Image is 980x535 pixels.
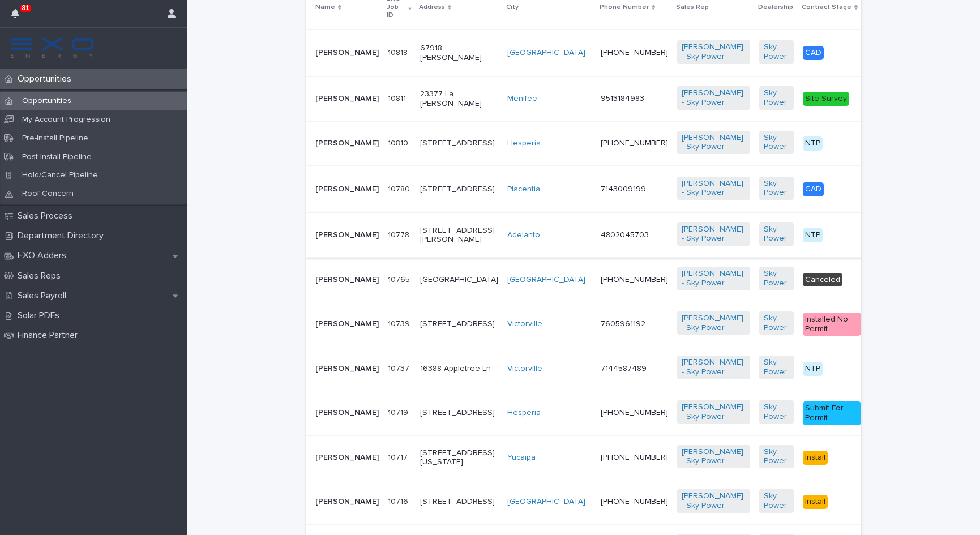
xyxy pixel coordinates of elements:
[11,7,26,27] div: 81
[507,139,541,148] a: Hesperia
[764,42,789,62] a: Sky Power
[764,88,789,108] a: Sky Power
[507,364,542,374] a: Victorville
[13,211,82,221] p: Sales Process
[13,189,83,199] p: Roof Concern
[764,314,789,333] a: Sky Power
[601,49,668,57] a: [PHONE_NUMBER]
[682,133,746,152] a: [PERSON_NAME] - Sky Power
[315,139,379,148] p: [PERSON_NAME]
[803,451,828,465] div: Install
[13,230,113,241] p: Department Directory
[388,136,410,148] p: 10810
[315,48,379,58] p: [PERSON_NAME]
[315,275,379,285] p: [PERSON_NAME]
[420,319,498,329] p: [STREET_ADDRESS]
[601,453,668,461] a: [PHONE_NUMBER]
[803,228,823,242] div: NTP
[13,290,75,301] p: Sales Payroll
[388,451,410,463] p: 10717
[388,495,410,507] p: 10716
[764,447,789,466] a: Sky Power
[9,37,95,59] img: FKS5r6ZBThi8E5hshIGi
[507,275,585,285] a: [GEOGRAPHIC_DATA]
[420,89,498,109] p: 23377 La [PERSON_NAME]
[13,250,75,261] p: EXO Adders
[13,271,70,281] p: Sales Reps
[13,96,80,106] p: Opportunities
[22,4,29,12] p: 81
[682,491,746,511] a: [PERSON_NAME] - Sky Power
[13,170,107,180] p: Hold/Cancel Pipeline
[601,276,668,284] a: [PHONE_NUMBER]
[419,1,445,14] p: Address
[388,406,410,418] p: 10719
[803,273,842,287] div: Canceled
[601,365,647,373] a: 7144587489
[803,182,824,196] div: CAD
[507,319,542,329] a: Victorville
[13,310,69,321] p: Solar PDFs
[682,88,746,108] a: [PERSON_NAME] - Sky Power
[420,448,498,468] p: [STREET_ADDRESS][US_STATE]
[13,134,97,143] p: Pre-Install Pipeline
[802,1,851,14] p: Contract Stage
[388,273,412,285] p: 10765
[601,231,649,239] a: 4802045703
[13,152,101,162] p: Post-Install Pipeline
[315,408,379,418] p: [PERSON_NAME]
[388,182,412,194] p: 10780
[803,495,828,509] div: Install
[315,230,379,240] p: [PERSON_NAME]
[803,136,823,151] div: NTP
[507,408,541,418] a: Hesperia
[388,46,410,58] p: 10818
[682,358,746,377] a: [PERSON_NAME] - Sky Power
[601,185,646,193] a: 7143009199
[420,497,498,507] p: [STREET_ADDRESS]
[420,139,498,148] p: [STREET_ADDRESS]
[601,498,668,506] a: [PHONE_NUMBER]
[764,133,789,152] a: Sky Power
[601,320,645,328] a: 7605961192
[803,92,849,106] div: Site Survey
[315,497,379,507] p: [PERSON_NAME]
[682,403,746,422] a: [PERSON_NAME] - Sky Power
[315,94,379,104] p: [PERSON_NAME]
[420,226,498,245] p: [STREET_ADDRESS][PERSON_NAME]
[764,403,789,422] a: Sky Power
[682,225,746,244] a: [PERSON_NAME] - Sky Power
[420,44,498,63] p: 67918 [PERSON_NAME]
[601,139,668,147] a: [PHONE_NUMBER]
[682,179,746,198] a: [PERSON_NAME] - Sky Power
[682,269,746,288] a: [PERSON_NAME] - Sky Power
[507,94,537,104] a: Menifee
[507,230,540,240] a: Adelanto
[600,1,649,14] p: Phone Number
[507,48,585,58] a: [GEOGRAPHIC_DATA]
[388,228,412,240] p: 10778
[803,313,861,336] div: Installed No Permit
[315,453,379,463] p: [PERSON_NAME]
[388,92,408,104] p: 10811
[764,491,789,511] a: Sky Power
[764,358,789,377] a: Sky Power
[420,275,498,285] p: [GEOGRAPHIC_DATA]
[507,497,585,507] a: [GEOGRAPHIC_DATA]
[682,314,746,333] a: [PERSON_NAME] - Sky Power
[420,364,498,374] p: 16388 Appletree Ln
[315,1,335,14] p: Name
[315,364,379,374] p: [PERSON_NAME]
[13,74,80,84] p: Opportunities
[803,362,823,376] div: NTP
[506,1,519,14] p: City
[388,362,412,374] p: 10737
[764,225,789,244] a: Sky Power
[507,185,540,194] a: Placentia
[420,408,498,418] p: [STREET_ADDRESS]
[601,409,668,417] a: [PHONE_NUMBER]
[682,42,746,62] a: [PERSON_NAME] - Sky Power
[758,1,793,14] p: Dealership
[764,179,789,198] a: Sky Power
[676,1,709,14] p: Sales Rep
